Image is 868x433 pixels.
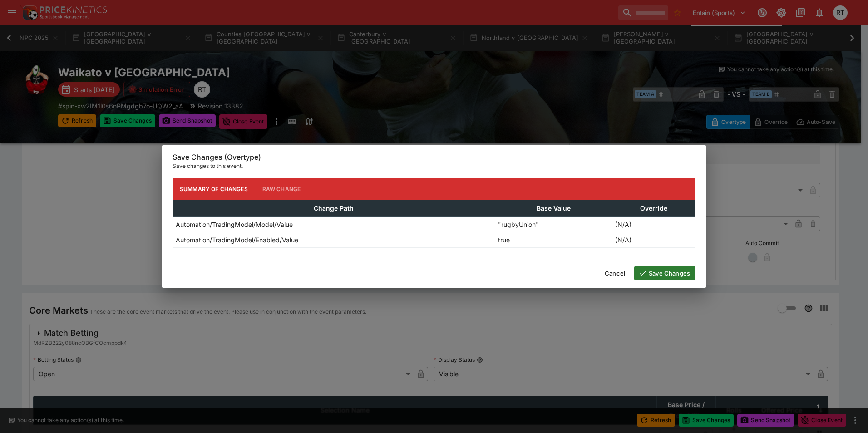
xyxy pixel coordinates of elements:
[495,200,612,217] th: Base Value
[176,235,298,245] p: Automation/TradingModel/Enabled/Value
[173,153,695,162] h6: Save Changes (Overtype)
[173,162,695,171] p: Save changes to this event.
[173,178,255,200] button: Summary of Changes
[599,266,631,280] button: Cancel
[612,217,695,232] td: (N/A)
[495,217,612,232] td: "rugbyUnion"
[612,200,695,217] th: Override
[634,266,695,280] button: Save Changes
[176,220,293,229] p: Automation/TradingModel/Model/Value
[255,178,308,200] button: Raw Change
[495,232,612,248] td: true
[612,232,695,248] td: (N/A)
[173,200,495,217] th: Change Path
